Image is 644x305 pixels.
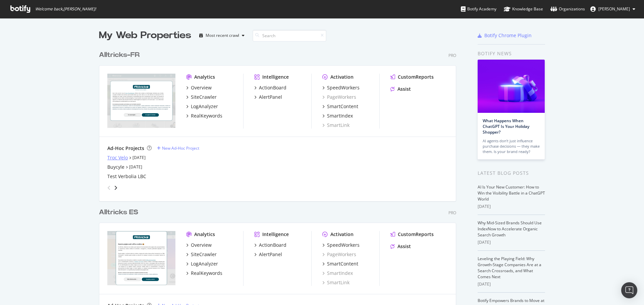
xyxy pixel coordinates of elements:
div: [DATE] [478,281,545,287]
a: Troc Velo [107,154,128,161]
div: angle-left [105,182,113,193]
span: Welcome back, [PERSON_NAME] ! [35,6,96,12]
div: Knowledge Base [504,6,543,12]
span: Antonin Anger [598,6,630,12]
div: SiteCrawler [191,94,217,100]
a: SpeedWorkers [322,84,360,91]
a: What Happens When ChatGPT Is Your Holiday Shopper? [483,118,529,135]
a: CustomReports [390,74,434,80]
div: [DATE] [478,239,545,245]
a: Assist [390,243,411,250]
div: Open Intercom Messenger [621,282,637,298]
div: Alltricks ES [99,208,138,217]
div: My Web Properties [99,29,191,42]
a: SmartLink [322,122,350,129]
div: AlertPanel [259,94,282,100]
a: CustomReports [390,231,434,238]
div: Botify news [478,50,545,57]
a: Botify Chrome Plugin [478,32,532,39]
div: Botify Chrome Plugin [484,32,532,39]
a: ActionBoard [254,84,286,91]
div: Assist [397,86,411,92]
div: New Ad-Hoc Project [162,145,199,151]
a: Test Verbolia LBC [107,173,146,180]
button: [PERSON_NAME] [585,4,641,14]
a: [DATE] [129,164,142,170]
a: Why Mid-Sized Brands Should Use IndexNow to Accelerate Organic Search Growth [478,220,542,238]
div: Activation [330,74,354,80]
div: SpeedWorkers [327,84,360,91]
a: Overview [186,242,212,248]
div: Pro [448,210,456,216]
button: Most recent crawl [197,30,247,41]
div: Ad-Hoc Projects [107,145,144,152]
a: Assist [390,86,411,92]
a: SmartContent [322,260,358,267]
div: CustomReports [398,74,434,80]
div: Organizations [550,6,585,12]
a: SiteCrawler [186,251,217,258]
div: Assist [397,243,411,250]
a: AI Is Your New Customer: How to Win the Visibility Battle in a ChatGPT World [478,184,545,202]
a: Alltricks ES [99,208,141,217]
a: [DATE] [132,155,146,160]
a: AlertPanel [254,94,282,100]
a: SmartContent [322,103,358,110]
div: SmartContent [327,260,358,267]
a: SmartIndex [322,270,353,277]
img: What Happens When ChatGPT Is Your Holiday Shopper? [478,60,545,113]
a: ActionBoard [254,242,286,248]
div: Alltricks-FR [99,50,140,60]
div: RealKeywords [191,270,222,277]
div: CustomReports [398,231,434,238]
div: Most recent crawl [206,33,239,37]
div: SmartContent [327,103,358,110]
div: Intelligence [262,231,289,238]
a: Buycyle [107,164,124,170]
a: SpeedWorkers [322,242,360,248]
input: Search [253,30,326,42]
div: Overview [191,84,212,91]
div: AI agents don’t just influence purchase decisions — they make them. Is your brand ready? [483,138,540,154]
div: Latest Blog Posts [478,169,545,177]
a: PageWorkers [322,251,356,258]
a: RealKeywords [186,270,222,277]
a: LogAnalyzer [186,260,218,267]
div: Intelligence [262,74,289,80]
a: RealKeywords [186,112,222,119]
a: New Ad-Hoc Project [157,145,199,151]
div: Overview [191,242,212,248]
div: angle-right [113,184,118,191]
div: Botify Academy [461,6,496,12]
a: SiteCrawler [186,94,217,100]
a: SmartLink [322,279,350,286]
div: LogAnalyzer [191,260,218,267]
div: AlertPanel [259,251,282,258]
div: ActionBoard [259,84,286,91]
a: Alltricks-FR [99,50,142,60]
img: alltricks.fr [107,74,175,128]
div: SmartIndex [327,112,353,119]
a: Leveling the Playing Field: Why Growth-Stage Companies Are at a Search Crossroads, and What Comes... [478,256,541,280]
div: Pro [448,53,456,58]
div: Analytics [194,74,215,80]
div: Activation [330,231,354,238]
img: alltricks.es [107,231,175,285]
a: PageWorkers [322,94,356,100]
div: ActionBoard [259,242,286,248]
div: SpeedWorkers [327,242,360,248]
div: SiteCrawler [191,251,217,258]
a: AlertPanel [254,251,282,258]
div: RealKeywords [191,112,222,119]
a: SmartIndex [322,112,353,119]
div: [DATE] [478,204,545,210]
a: LogAnalyzer [186,103,218,110]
